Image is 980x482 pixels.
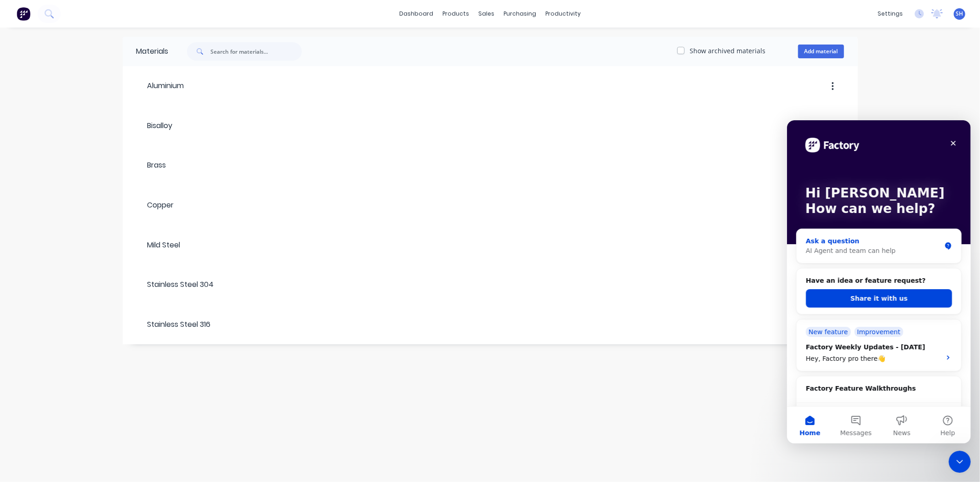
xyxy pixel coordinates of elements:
[438,7,474,21] div: products
[136,120,173,131] div: Bisalloy
[949,451,971,473] iframe: Intercom live chat
[136,240,181,251] div: Mild Steel
[123,37,169,66] div: Materials
[798,45,844,58] button: Add material
[541,7,585,21] div: productivity
[136,279,214,290] div: Stainless Steel 304
[873,7,907,21] div: settings
[499,7,541,21] div: purchasing
[136,160,166,171] div: Brass
[17,7,30,21] img: Factory
[956,10,963,18] span: SH
[136,80,184,91] div: Aluminium
[136,319,211,330] div: Stainless Steel 316
[395,7,438,21] a: dashboard
[690,46,766,56] label: Show archived materials
[211,42,302,61] input: Search for materials...
[787,120,971,443] iframe: Intercom live chat
[136,200,174,211] div: Copper
[474,7,499,21] div: sales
